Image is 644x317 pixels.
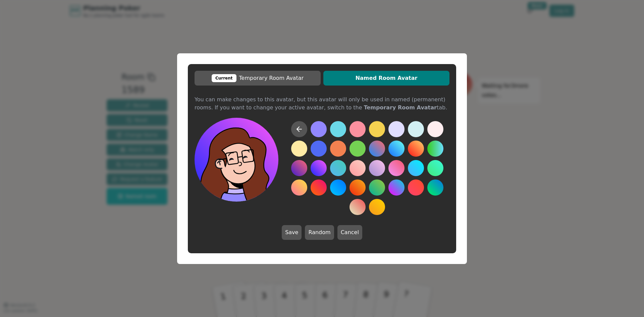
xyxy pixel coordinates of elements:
button: Cancel [337,225,362,240]
button: Save [282,225,302,240]
b: Temporary Room Avatar [364,104,437,111]
span: Named Room Avatar [327,74,446,82]
div: You can make changes to this avatar, but this avatar will only be used in named (permanent) rooms... [195,96,449,101]
div: Current [212,74,236,82]
button: Random [305,225,334,240]
button: Named Room Avatar [323,71,449,86]
span: Temporary Room Avatar [198,74,317,82]
button: CurrentTemporary Room Avatar [195,71,321,86]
